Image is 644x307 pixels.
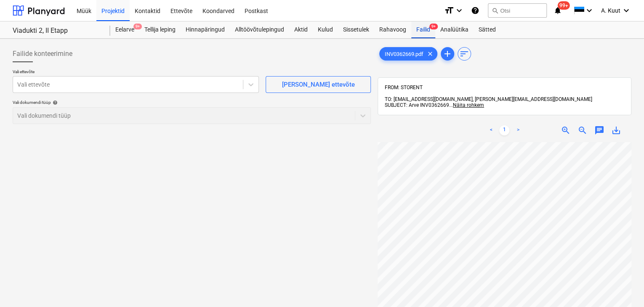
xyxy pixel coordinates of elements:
[51,100,58,105] span: help
[454,5,464,16] i: keyboard_arrow_down
[594,125,604,135] span: chat
[621,5,631,16] i: keyboard_arrow_down
[230,21,289,38] a: Alltöövõtulepingud
[181,21,230,38] a: Hinnapäringud
[385,102,449,108] span: SUBJECT: Arve INV0362669
[602,267,644,307] iframe: Chat Widget
[289,21,313,38] a: Aktid
[338,21,374,38] a: Sissetulek
[602,267,644,307] div: Vestlusvidin
[558,1,570,10] span: 99+
[411,21,435,38] a: Failid9+
[442,49,452,59] span: add
[133,24,142,29] span: 9+
[453,102,484,108] span: Näita rohkem
[429,24,438,29] span: 9+
[379,47,437,61] div: INV0362669.pdf
[449,102,484,108] span: ...
[488,3,547,18] button: Otsi
[435,21,474,38] a: Analüütika
[313,21,338,38] a: Kulud
[459,49,469,59] span: sort
[13,100,371,105] div: Vali dokumendi tüüp
[499,125,509,135] a: Page 1 is your current page
[513,125,523,135] a: Next page
[611,125,621,135] span: save_alt
[486,125,496,135] a: Previous page
[385,85,423,90] span: FROM: STORENT
[374,21,411,38] a: Rahavoog
[380,51,428,57] span: INV0362669.pdf
[471,5,479,16] i: Abikeskus
[13,49,72,59] span: Failide konteerimine
[474,21,501,38] a: Sätted
[425,49,435,59] span: clear
[110,21,139,38] a: Eelarve9+
[577,125,588,135] span: zoom_out
[492,7,498,14] span: search
[385,96,592,102] span: TO: [EMAIL_ADDRESS][DOMAIN_NAME], [PERSON_NAME][EMAIL_ADDRESS][DOMAIN_NAME]
[601,7,620,14] span: A. Kuut
[139,21,181,38] a: Tellija leping
[13,69,259,76] p: Vali ettevõte
[561,125,571,135] span: zoom_in
[444,5,454,16] i: format_size
[584,5,594,16] i: keyboard_arrow_down
[282,79,354,90] div: [PERSON_NAME] ettevõte
[13,26,100,35] div: Viadukti 2, II Etapp
[110,21,139,38] div: Eelarve
[411,21,435,38] div: Failid
[266,76,371,93] button: [PERSON_NAME] ettevõte
[554,5,562,16] i: notifications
